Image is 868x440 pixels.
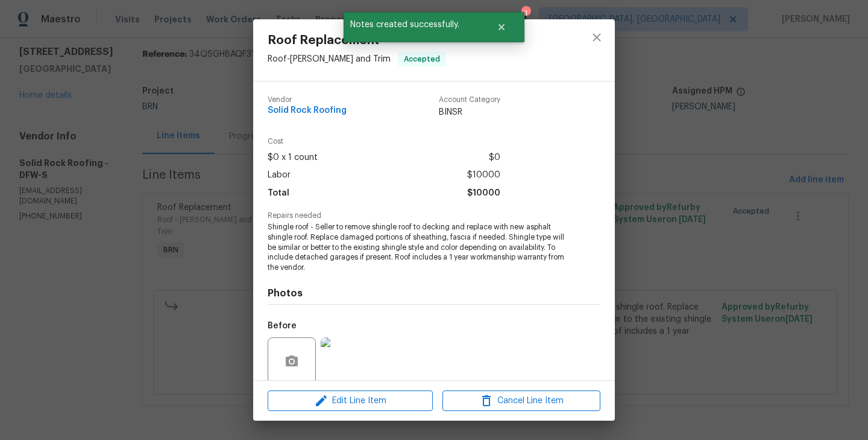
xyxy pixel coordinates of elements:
[268,391,433,412] button: Edit Line Item
[582,23,611,52] button: close
[268,185,289,202] span: Total
[446,394,597,409] span: Cancel Line Item
[467,185,500,202] span: $10000
[268,322,297,330] h5: Before
[268,167,291,184] span: Labor
[268,149,318,167] span: $0 x 1 count
[268,34,446,47] span: Roof Replacement
[268,138,500,145] span: Cost
[268,55,391,63] span: Roof - [PERSON_NAME] and Trim
[344,12,482,37] span: Notes created successfully.
[268,106,347,115] span: Solid Rock Roofing
[268,96,347,104] span: Vendor
[268,212,600,220] span: Repairs needed
[467,167,500,184] span: $10000
[439,96,500,104] span: Account Category
[439,106,500,118] span: BINSR
[482,15,521,39] button: Close
[442,391,600,412] button: Cancel Line Item
[521,7,530,19] div: 1
[399,53,445,65] span: Accepted
[271,394,429,409] span: Edit Line Item
[489,149,500,167] span: $0
[268,222,567,273] span: Shingle roof - Seller to remove shingle roof to decking and replace with new asphalt shingle roof...
[268,287,600,299] h4: Photos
